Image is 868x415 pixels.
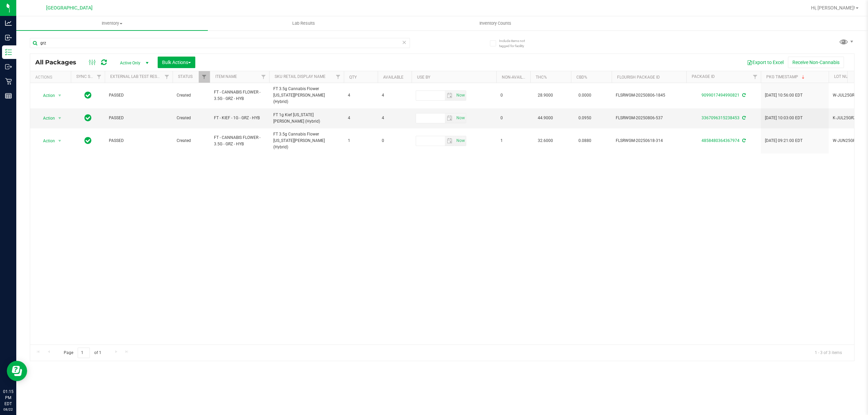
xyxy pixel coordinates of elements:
a: Filter [258,71,269,83]
span: Include items not tagged for facility [499,38,533,48]
a: Available [383,75,403,80]
span: Set Current date [455,136,466,146]
span: FT - CANNABIS FLOWER - 3.5G - GRZ - HYB [214,134,265,147]
inline-svg: Analytics [5,20,12,26]
span: FLSRWGM-20250806-1845 [616,92,682,99]
button: Receive Non-Cannabis [788,57,844,68]
a: Item Name [215,74,237,79]
span: select [56,136,64,146]
inline-svg: Reports [5,92,12,99]
span: Inventory Counts [470,20,520,26]
span: 0 [382,138,408,144]
a: Pkg Timestamp [766,75,806,79]
span: In Sync [84,113,92,123]
span: FLSRWGM-20250618-314 [616,138,682,144]
span: 4 [382,115,408,121]
span: Inventory [16,20,208,26]
a: 4858480364367974 [702,138,739,143]
a: External Lab Test Result [110,74,163,79]
span: Bulk Actions [162,60,191,65]
a: CBD% [576,75,587,80]
iframe: Resource center [7,361,27,381]
span: 4 [348,115,374,121]
inline-svg: Inbound [5,34,12,41]
span: FT 1g Kief [US_STATE][PERSON_NAME] (Hybrid) [273,112,340,125]
a: Package ID [692,74,715,79]
p: 08/22 [3,407,13,412]
span: In Sync [84,136,92,145]
button: Export to Excel [743,57,788,68]
span: FT 3.5g Cannabis Flower [US_STATE][PERSON_NAME] (Hybrid) [273,86,340,105]
a: Flourish Package ID [617,75,660,80]
span: FLSRWGM-20250806-537 [616,115,682,121]
a: Filter [199,71,210,83]
span: 32.6000 [534,136,556,146]
a: Use By [417,75,430,80]
span: 1 - 3 of 3 items [809,348,847,358]
span: Clear [402,38,407,47]
span: Sync from Compliance System [741,116,746,120]
span: PASSED [109,138,169,144]
inline-svg: Inventory [5,49,12,56]
a: Inventory Counts [399,16,591,30]
span: [GEOGRAPHIC_DATA] [46,5,93,11]
button: Bulk Actions [158,57,195,68]
span: Page of 1 [58,348,107,358]
span: 4 [348,92,374,99]
div: Actions [35,75,68,80]
a: 9099017494990821 [702,93,739,98]
span: select [455,91,466,100]
span: Lab Results [283,20,324,26]
span: [DATE] 10:03:00 EDT [765,115,803,121]
span: 0.0000 [575,90,595,100]
span: select [445,91,455,100]
span: FT - KIEF - 1G - GRZ - HYB [214,115,265,121]
span: Set Current date [455,113,466,123]
a: Filter [333,71,344,83]
span: Action [37,113,55,123]
span: [DATE] 10:56:00 EDT [765,92,803,99]
span: [DATE] 09:21:00 EDT [765,138,803,144]
span: PASSED [109,115,169,121]
a: THC% [536,75,547,80]
span: 1 [500,138,526,144]
a: Lab Results [208,16,399,30]
span: Action [37,136,55,146]
span: All Packages [35,59,83,66]
span: 0.0880 [575,136,595,146]
a: Filter [94,71,105,83]
p: 01:15 PM EDT [3,389,13,407]
span: Action [37,91,55,100]
span: FT 3.5g Cannabis Flower [US_STATE][PERSON_NAME] (Hybrid) [273,131,340,151]
span: 1 [348,138,374,144]
span: In Sync [84,90,92,100]
span: Created [177,92,206,99]
span: 0 [500,115,526,121]
span: Sync from Compliance System [741,138,746,143]
a: Sku Retail Display Name [275,74,325,79]
span: select [445,136,455,146]
span: Sync from Compliance System [741,93,746,98]
a: Inventory [16,16,208,30]
span: PASSED [109,92,169,99]
span: select [445,113,455,123]
a: Filter [750,71,761,83]
a: Sync Status [76,74,102,79]
a: Lot Number [834,74,859,79]
a: Non-Available [502,75,532,80]
a: Filter [161,71,173,83]
span: Set Current date [455,90,466,100]
span: 0 [500,92,526,99]
span: Created [177,115,206,121]
span: 4 [382,92,408,99]
span: select [56,113,64,123]
a: 3367096315238453 [702,116,739,120]
inline-svg: Retail [5,78,12,85]
a: Status [178,74,193,79]
input: Search Package ID, Item Name, SKU, Lot or Part Number... [30,38,410,48]
span: Created [177,138,206,144]
span: select [455,136,466,146]
span: 28.9000 [534,90,556,100]
input: 1 [78,348,90,358]
span: select [455,113,466,123]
